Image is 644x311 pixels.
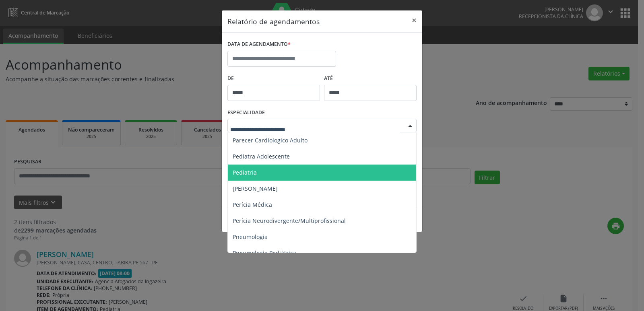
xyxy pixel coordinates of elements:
span: Pediatra Adolescente [233,152,290,160]
label: DATA DE AGENDAMENTO [227,38,291,51]
span: [PERSON_NAME] [233,185,278,192]
h5: Relatório de agendamentos [227,16,320,27]
span: Parecer Cardiologico Adulto [233,136,308,144]
span: Pneumologia [233,233,268,241]
span: Perícia Neurodivergente/Multiprofissional [233,217,346,224]
span: Pneumologia Pediátrica [233,249,296,257]
span: Perícia Médica [233,201,272,208]
label: ESPECIALIDADE [227,107,265,119]
button: Close [406,10,422,30]
label: De [227,72,320,85]
label: ATÉ [324,72,417,85]
span: Pediatria [233,169,257,176]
